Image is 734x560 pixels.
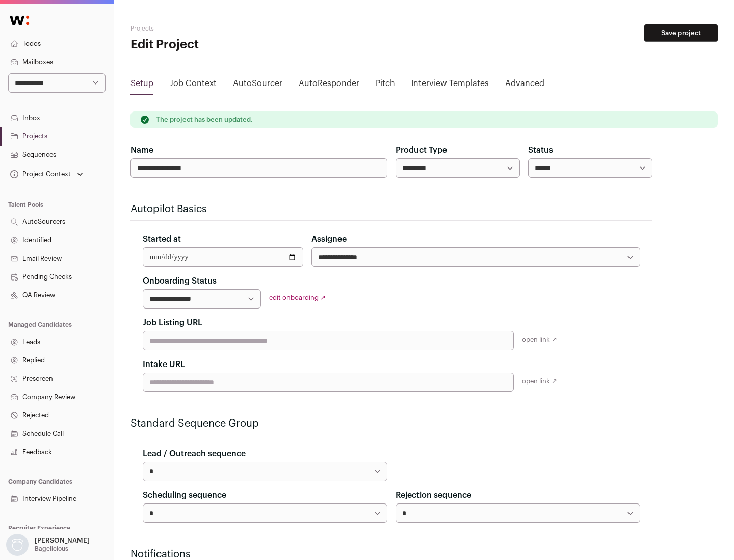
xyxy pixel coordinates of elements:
label: Onboarding Status [143,275,217,287]
label: Rejection sequence [396,489,471,501]
a: Setup [130,77,153,94]
div: Project Context [8,170,71,178]
h2: Standard Sequence Group [130,416,652,431]
a: Interview Templates [411,77,489,94]
a: AutoSourcer [233,77,282,94]
h2: Autopilot Basics [130,202,652,216]
img: Wellfound [4,10,35,31]
a: Pitch [376,77,395,94]
h1: Edit Project [130,37,326,53]
button: Save project [644,24,718,42]
label: Intake URL [143,358,185,371]
label: Job Listing URL [143,317,202,329]
p: Bagelicious [35,545,68,553]
img: nopic.png [6,534,29,556]
label: Status [528,144,553,156]
p: The project has been updated. [156,116,253,124]
label: Product Type [396,144,447,156]
a: AutoResponder [299,77,359,94]
label: Started at [143,233,181,245]
label: Scheduling sequence [143,489,226,501]
a: Advanced [505,77,544,94]
button: Open dropdown [4,534,92,556]
p: [PERSON_NAME] [35,537,90,545]
a: Job Context [170,77,217,94]
label: Name [130,144,153,156]
button: Open dropdown [8,167,85,181]
label: Lead / Outreach sequence [143,447,246,460]
h2: Projects [130,24,326,33]
label: Assignee [311,233,347,245]
a: edit onboarding ↗ [269,294,326,301]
